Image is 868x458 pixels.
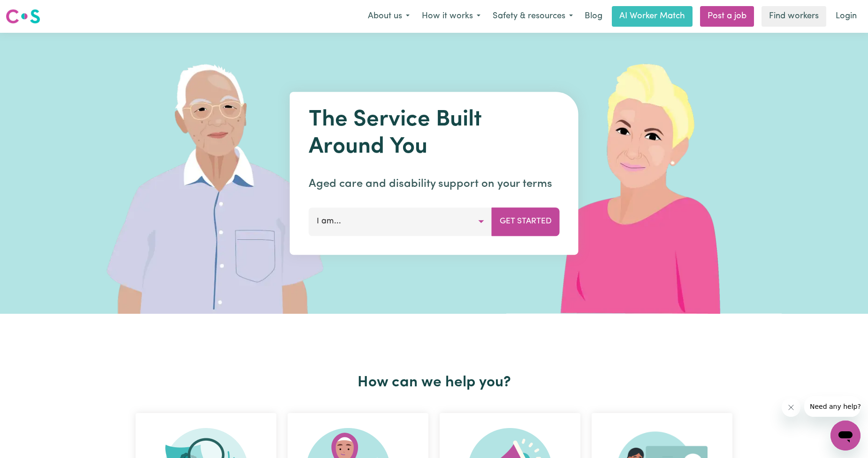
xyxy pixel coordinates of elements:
iframe: Close message [782,398,800,417]
span: Need any help? [6,7,57,14]
a: Find workers [761,6,826,27]
a: Login [830,6,862,27]
button: About us [362,7,416,26]
iframe: Button to launch messaging window [830,421,860,451]
p: Aged care and disability support on your terms [309,176,560,192]
a: Careseekers logo [6,6,40,27]
img: Careseekers logo [6,8,40,25]
h2: How can we help you? [130,374,738,392]
button: Safety & resources [487,7,579,26]
a: Blog [579,6,608,27]
button: Get Started [492,207,560,236]
h1: The Service Built Around You [309,107,560,161]
button: I am... [309,207,492,236]
button: How it works [416,7,487,26]
a: AI Worker Match [612,6,693,27]
a: Post a job [700,6,754,27]
iframe: Message from company [804,396,860,417]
